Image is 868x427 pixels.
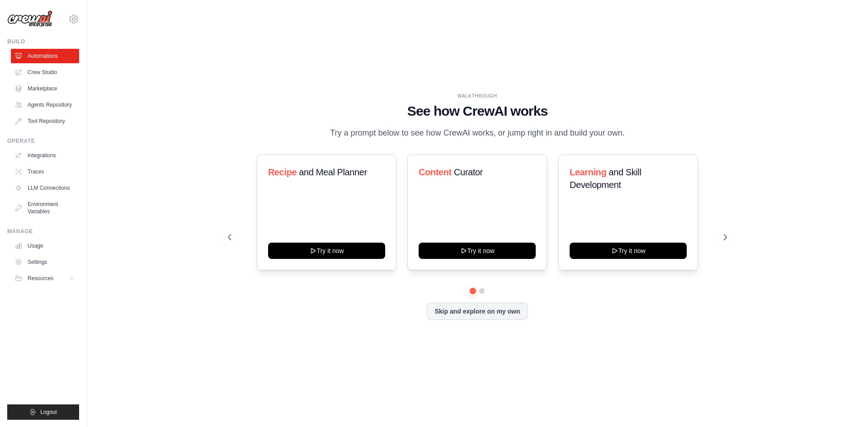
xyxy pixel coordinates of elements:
a: Marketplace [11,81,79,96]
img: Logo [7,10,52,28]
a: Environment Variables [11,197,79,219]
div: Operate [7,137,79,145]
a: Usage [11,239,79,253]
button: Logout [7,404,79,420]
h1: See how CrewAI works [228,103,727,119]
button: Try it now [419,243,536,259]
a: Settings [11,255,79,269]
span: Content [419,167,452,177]
a: Traces [11,164,79,179]
a: Tool Repository [11,114,79,128]
span: and Skill Development [570,167,641,190]
button: Skip and explore on my own [427,303,528,320]
a: LLM Connections [11,181,79,195]
a: Agents Repository [11,98,79,112]
button: Try it now [268,243,385,259]
a: Integrations [11,148,79,163]
a: Automations [11,49,79,63]
iframe: Chat Widget [823,384,868,427]
div: Build [7,38,79,45]
a: Crew Studio [11,65,79,80]
span: and Meal Planner [299,167,367,177]
span: Logout [40,408,57,416]
span: Learning [570,167,606,177]
div: WALKTHROUGH [228,93,727,99]
div: Manage [7,228,79,235]
span: Resources [28,275,53,282]
span: Curator [454,167,483,177]
span: Recipe [268,167,297,177]
p: Try a prompt below to see how CrewAI works, or jump right in and build your own. [325,127,629,140]
button: Try it now [570,243,687,259]
button: Resources [11,271,79,286]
